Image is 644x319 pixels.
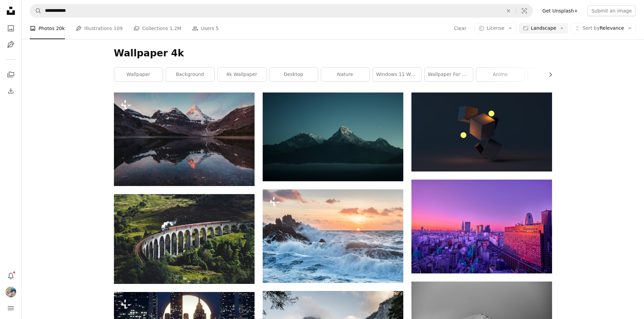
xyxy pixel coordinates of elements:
[114,236,255,242] a: train on bridge surrounded with trees at daytime
[218,68,266,81] a: 4k wallpaper
[114,136,255,142] a: a mountain is reflected in the still water of a lake
[411,129,552,135] a: brown cardboard box with yellow light
[114,68,163,81] a: wallpaper
[30,4,533,18] form: Find visuals sitewide
[582,25,599,31] span: Sort by
[114,92,255,186] img: a mountain is reflected in the still water of a lake
[4,38,18,51] a: Illustrations
[263,134,403,140] a: silhouette of mountains during nigh time photography
[4,269,18,283] button: Notifications
[373,68,421,81] a: windows 11 wallpaper
[454,23,467,34] button: Clear
[411,223,552,229] a: city skyline during night time
[263,189,403,283] img: the sun is setting over the ocean waves
[544,68,552,81] button: scroll list to the right
[216,25,219,32] span: 5
[263,92,403,181] img: silhouette of mountains during nigh time photography
[134,18,181,39] a: Collections 1.2M
[475,23,516,34] button: License
[114,47,552,59] h1: Wallpaper 4k
[4,301,18,315] button: Menu
[425,68,473,81] a: wallpaper for mobile
[486,25,504,31] span: License
[501,4,516,17] button: Clear
[4,22,18,35] a: Photos
[411,92,552,171] img: brown cardboard box with yellow light
[582,25,624,32] span: Relevance
[263,233,403,239] a: the sun is setting over the ocean waves
[76,18,123,39] a: Illustrations 109
[5,287,16,297] img: Avatar of user Do Hoang Anh
[587,5,636,16] button: Submit an image
[411,180,552,273] img: city skyline during night time
[4,84,18,98] a: Download History
[114,25,123,32] span: 109
[321,68,369,81] a: nature
[269,68,318,81] a: desktop
[531,25,556,32] span: Landscape
[4,285,18,299] button: Profile
[166,68,214,81] a: background
[192,18,219,39] a: Users 5
[538,5,582,16] a: Get Unsplash+
[571,23,636,34] button: Sort byRelevance
[516,4,532,17] button: Visual search
[4,68,18,81] a: Collections
[170,25,181,32] span: 1.2M
[114,194,255,284] img: train on bridge surrounded with trees at daytime
[476,68,525,81] a: anime
[30,4,42,17] button: Search Unsplash
[519,23,568,34] button: Landscape
[528,68,576,81] a: outdoor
